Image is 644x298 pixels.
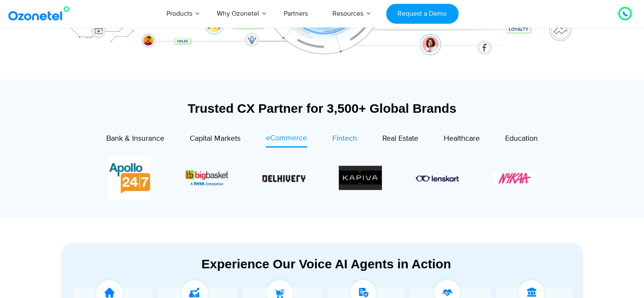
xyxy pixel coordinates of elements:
a: eCommerce [266,133,307,148]
span: eCommerce [266,134,307,143]
span: Bank & Insurance [106,134,164,143]
a: Education [505,133,538,147]
span: Real Estate [382,134,418,143]
a: Request a Demo [386,4,459,24]
a: Bank & Insurance [106,133,164,147]
span: Education [505,134,538,143]
div: Image Carousel [108,156,536,200]
a: Healthcare [444,133,480,147]
span: Capital Markets [190,134,240,143]
a: Capital Markets [190,133,240,147]
span: Fintech [332,134,357,143]
a: Real Estate [382,133,418,147]
span: Healthcare [444,134,480,143]
a: Fintech [332,133,357,147]
div: Trusted CX Partner for 3,500+ Global Brands [62,101,583,116]
div: Experience Our Voice AI Agents in Action [70,256,583,271]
